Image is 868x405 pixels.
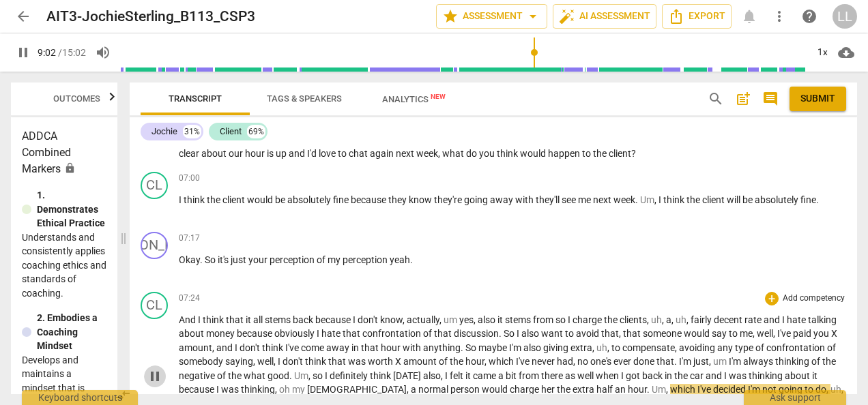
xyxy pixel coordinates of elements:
div: Client [220,125,242,138]
span: , [773,328,777,339]
span: had [557,356,573,367]
span: , [474,314,478,325]
span: , [573,356,577,367]
span: I [659,194,663,205]
span: clients [620,314,647,325]
span: what [244,370,267,381]
span: / 15:02 [58,47,86,58]
span: So [465,342,478,353]
span: with [403,342,423,353]
span: want [541,328,565,339]
span: away [326,342,351,353]
h3: ADDCA Combined Markers [22,128,106,177]
span: hour [465,356,484,367]
button: Export [662,4,732,29]
span: cloud_download [838,44,854,61]
span: , [647,314,651,325]
span: love [319,148,338,159]
span: rate [744,314,764,325]
span: hour [245,148,267,159]
span: AI Assessment [559,8,650,25]
button: Add summary [732,88,754,110]
span: next [593,194,613,205]
span: , [212,342,216,353]
span: of [755,342,766,353]
span: , [675,342,679,353]
span: type [735,342,755,353]
h2: AIT3-JochieSterling_B113_CSP3 [46,8,255,25]
p: 1. Demonstrates Ethical Practice [37,188,106,230]
span: Assessment [442,8,541,25]
span: don't [283,356,305,367]
span: . [674,356,679,367]
span: , [607,342,611,353]
span: there [541,370,565,381]
span: your [248,254,270,265]
span: you [813,328,831,339]
span: that [343,328,362,339]
span: I've [285,342,301,353]
span: of [439,356,450,367]
span: 07:24 [179,292,200,304]
span: do [466,148,479,159]
span: that [328,356,348,367]
span: 07:17 [179,232,200,244]
span: my [328,254,343,265]
span: the [228,370,244,381]
span: So [205,254,218,265]
span: I [782,314,787,325]
span: amount [179,342,212,353]
span: the [593,148,609,159]
span: charge [573,314,604,325]
span: is [267,148,276,159]
span: ever [613,356,633,367]
span: yes [459,314,474,325]
span: X [395,356,403,367]
span: . [410,254,413,265]
span: from [519,370,541,381]
span: never [532,356,557,367]
span: , [654,194,659,205]
span: away [490,194,515,205]
span: I [317,328,321,339]
span: Filler word [444,314,459,325]
span: hate [787,314,808,325]
span: fine [800,194,816,205]
span: more_vert [771,8,787,25]
span: week [416,148,438,159]
span: , [308,370,313,381]
span: because [351,194,388,205]
button: Search [705,88,727,110]
span: ? [631,148,636,159]
span: pause [147,368,163,385]
span: when [596,370,621,381]
span: So [504,328,517,339]
span: decent [714,314,744,325]
span: I [179,194,184,205]
span: happen [548,148,582,159]
span: , [753,328,757,339]
span: maybe [478,342,509,353]
span: that [623,328,643,339]
span: think [184,194,207,205]
span: also [478,314,497,325]
span: I [568,314,573,325]
span: , [484,356,489,367]
div: 69% [247,125,265,138]
span: would [684,328,712,339]
span: see [562,194,578,205]
span: amount [403,356,439,367]
span: Okay [179,254,200,265]
span: hate [321,328,343,339]
p: Understands and consistently applies coaching ethics and standards of coaching. [22,230,106,301]
span: bit [506,370,519,381]
span: , [662,314,666,325]
span: and [289,148,307,159]
span: Submit [800,92,835,106]
span: , [619,328,623,339]
span: also [523,342,543,353]
span: , [274,356,278,367]
span: of [827,342,836,353]
span: to [338,148,349,159]
span: well [757,328,773,339]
